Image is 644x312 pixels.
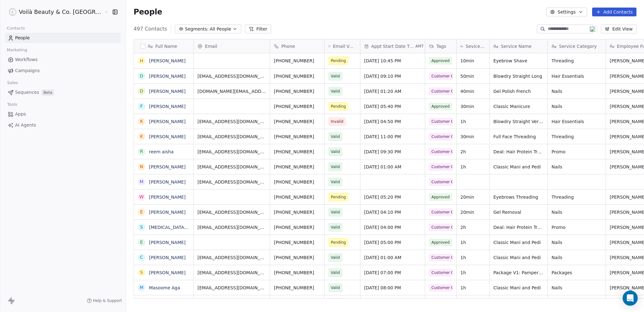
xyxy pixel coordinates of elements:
[460,88,486,94] span: 40min
[149,119,186,124] a: [PERSON_NAME]
[460,73,486,79] span: 50min
[4,45,30,55] span: Marketing
[493,118,544,125] span: Blowdry Straight Very Long
[493,103,544,110] span: Classic Manicure
[5,120,121,130] a: AI Agents
[140,224,143,230] div: S
[274,88,320,94] span: [PHONE_NUMBER]
[331,269,340,276] span: Valid
[210,26,231,32] span: All People
[15,56,38,63] span: Workflows
[197,285,266,291] span: [EMAIL_ADDRESS][DOMAIN_NAME]
[460,209,486,215] span: 20min
[364,58,421,64] span: [DATE] 10:45 PM
[140,103,143,110] div: F
[140,163,143,170] div: N
[140,284,143,291] div: M
[5,87,121,98] a: SequencesBeta
[415,44,424,49] span: AMT
[140,179,143,185] div: M
[274,224,320,230] span: [PHONE_NUMBER]
[19,8,103,16] span: Voilà Beauty & Co. [GEOGRAPHIC_DATA]
[149,195,186,200] a: [PERSON_NAME]
[331,73,340,79] span: Valid
[364,88,421,94] span: [DATE] 01:20 AM
[331,254,340,261] span: Valid
[149,149,174,154] a: reem aisha
[197,209,266,215] span: [EMAIL_ADDRESS][DOMAIN_NAME]
[149,210,186,215] a: [PERSON_NAME]
[197,269,266,276] span: [EMAIL_ADDRESS][DOMAIN_NAME]
[552,239,602,246] span: Nails
[42,89,54,96] span: Beta
[490,39,547,53] div: Service Name
[274,118,320,125] span: [PHONE_NUMBER]
[460,58,486,64] span: 10min
[197,179,266,185] span: [EMAIL_ADDRESS][DOMAIN_NAME]
[197,88,266,94] span: [DOMAIN_NAME][EMAIL_ADDRESS][DOMAIN_NAME]
[493,88,544,94] span: Gel Polish French
[460,133,486,140] span: 30min
[5,109,121,119] a: Apps
[364,149,421,155] span: [DATE] 09:30 PM
[274,73,320,79] span: [PHONE_NUMBER]
[429,284,452,292] span: Customer Created
[4,24,28,33] span: Contacts
[552,58,602,64] span: Threading
[364,73,421,79] span: [DATE] 09:10 PM
[460,224,486,230] span: 2h
[552,88,602,94] span: Nails
[331,103,346,110] span: Pending
[274,103,320,110] span: [PHONE_NUMBER]
[270,39,324,53] div: Phone
[331,164,340,170] span: Valid
[331,285,340,291] span: Valid
[197,254,266,261] span: [EMAIL_ADDRESS][DOMAIN_NAME]
[501,43,532,49] span: Service Name
[429,269,452,276] span: Customer Created
[552,254,602,261] span: Nails
[364,133,421,140] span: [DATE] 11:00 PM
[331,209,340,215] span: Valid
[149,74,186,79] a: [PERSON_NAME]
[429,224,452,231] span: Customer Created
[274,149,320,155] span: [PHONE_NUMBER]
[429,193,452,201] span: Approved
[429,72,452,80] span: Customer Created
[134,25,167,33] span: 497 Contacts
[436,43,446,49] span: Tags
[552,194,602,200] span: Threading
[331,179,340,185] span: Valid
[274,179,320,185] span: [PHONE_NUMBER]
[197,73,266,79] span: [EMAIL_ADDRESS][DOMAIN_NAME]
[493,58,544,64] span: Eyebrow Shave
[333,43,356,49] span: Email Verification Status
[9,8,16,16] img: Voila_Beauty_And_Co_Logo.png
[493,164,544,170] span: Classic Mani and Pedi
[331,239,346,246] span: Pending
[140,58,143,64] div: H
[197,118,266,125] span: [EMAIL_ADDRESS][DOMAIN_NAME]
[460,118,486,125] span: 1h
[140,118,143,125] div: K
[331,118,343,125] span: Invalid
[140,254,143,261] div: C
[552,224,602,230] span: Promo
[552,73,602,79] span: Hair Essentials
[493,73,544,79] span: Blowdry Straight Long
[429,178,452,186] span: Customer Created
[460,103,486,110] span: 30min
[552,103,602,110] span: Nails
[274,164,320,170] span: [PHONE_NUMBER]
[325,39,360,53] div: Email Verification Status
[149,134,186,139] a: [PERSON_NAME]
[4,100,20,109] span: Tools
[364,224,421,230] span: [DATE] 04:00 PM
[15,89,39,96] span: Sequences
[493,285,544,291] span: Classic Mani and Pedi
[274,194,320,200] span: [PHONE_NUMBER]
[460,269,486,276] span: 1h
[149,58,186,63] a: [PERSON_NAME]
[274,254,320,261] span: [PHONE_NUMBER]
[548,39,606,53] div: Service Category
